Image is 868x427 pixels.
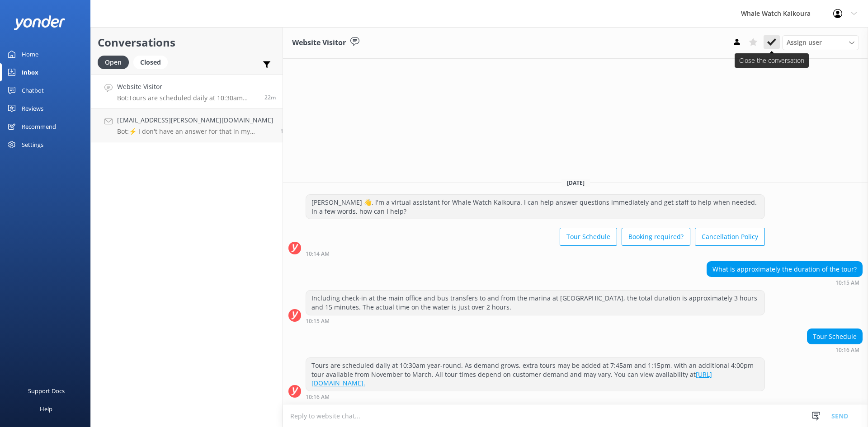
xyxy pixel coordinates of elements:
h2: Conversations [98,34,276,51]
div: Help [40,400,52,418]
img: yonder-white-logo.png [14,15,66,30]
div: Support Docs [28,382,65,400]
div: Settings [22,136,43,154]
p: Bot: Tours are scheduled daily at 10:30am year-round. As demand grows, extra tours may be added a... [117,94,258,102]
div: Sep 14 2025 10:15am (UTC +12:00) Pacific/Auckland [707,279,863,286]
h3: Website Visitor [292,37,346,49]
strong: 10:14 AM [306,251,330,257]
div: Recommend [22,117,56,136]
div: Sep 14 2025 10:16am (UTC +12:00) Pacific/Auckland [306,394,765,400]
div: Tour Schedule [807,329,862,344]
div: Reviews [22,99,43,117]
h4: Website Visitor [117,82,258,92]
button: Booking required? [622,228,690,246]
div: Inbox [22,63,38,81]
span: [DATE] [561,179,590,187]
div: Sep 14 2025 10:15am (UTC +12:00) Pacific/Auckland [306,318,765,324]
strong: 10:15 AM [306,319,330,324]
h4: [EMAIL_ADDRESS][PERSON_NAME][DOMAIN_NAME] [117,115,274,125]
span: Sep 14 2025 10:16am (UTC +12:00) Pacific/Auckland [264,94,276,101]
p: Bot: ⚡ I don't have an answer for that in my knowledge base. Please try and rephrase your questio... [117,127,274,136]
a: Website VisitorBot:Tours are scheduled daily at 10:30am year-round. As demand grows, extra tours ... [91,75,283,108]
a: Closed [133,57,172,67]
a: Open [98,57,133,67]
strong: 10:15 AM [835,280,859,286]
div: Closed [133,56,168,69]
div: Including check-in at the main office and bus transfers to and from the marina at [GEOGRAPHIC_DAT... [306,291,764,314]
strong: 10:16 AM [306,394,330,400]
div: What is approximately the duration of the tour? [707,262,862,277]
div: Open [98,56,129,69]
div: Sep 14 2025 10:14am (UTC +12:00) Pacific/Auckland [306,250,765,257]
div: Tours are scheduled daily at 10:30am year-round. As demand grows, extra tours may be added at 7:4... [306,358,764,391]
a: [URL][DOMAIN_NAME]. [311,370,712,388]
div: Assign User [782,35,859,50]
a: [EMAIL_ADDRESS][PERSON_NAME][DOMAIN_NAME]Bot:⚡ I don't have an answer for that in my knowledge ba... [91,108,283,142]
div: Home [22,45,38,63]
div: Sep 14 2025 10:16am (UTC +12:00) Pacific/Auckland [807,347,863,353]
button: Cancellation Policy [695,228,765,246]
button: Tour Schedule [560,228,617,246]
div: [PERSON_NAME] 👋, I'm a virtual assistant for Whale Watch Kaikoura. I can help answer questions im... [306,195,764,219]
span: Sep 13 2025 04:39pm (UTC +12:00) Pacific/Auckland [280,127,290,135]
strong: 10:16 AM [835,347,859,353]
div: Chatbot [22,81,44,99]
span: Assign user [787,38,822,47]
